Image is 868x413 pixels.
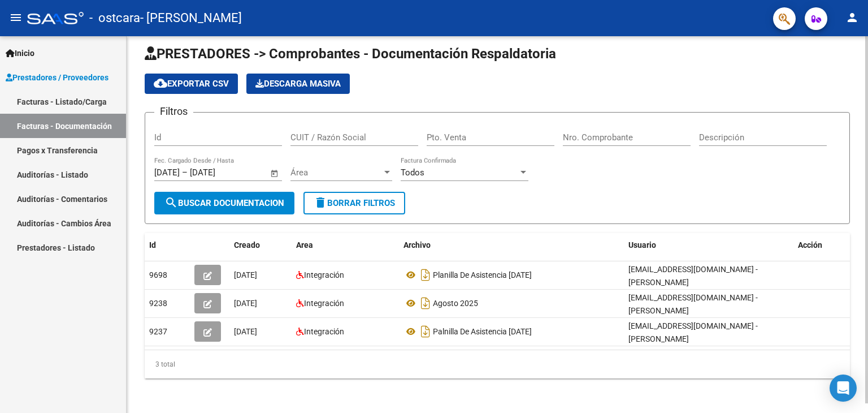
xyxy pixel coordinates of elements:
[418,294,433,312] i: Descargar documento
[303,192,405,214] button: Borrar Filtros
[418,322,433,341] i: Descargar documento
[145,74,238,94] button: Exportar CSV
[624,233,793,257] datatable-header-cell: Usuario
[418,266,433,284] i: Descargar documento
[6,71,108,84] span: Prestadores / Proveedores
[793,233,850,257] datatable-header-cell: Acción
[290,167,382,178] span: Área
[296,240,313,249] span: Area
[234,240,260,249] span: Creado
[154,76,167,90] mat-icon: cloud_download
[154,79,229,89] span: Exportar CSV
[304,327,344,336] span: Integración
[182,167,188,178] span: –
[154,192,294,214] button: Buscar Documentacion
[314,198,395,208] span: Borrar Filtros
[164,198,284,208] span: Buscar Documentacion
[140,6,242,31] span: - [PERSON_NAME]
[149,327,167,336] span: 9237
[190,167,245,178] input: Fecha fin
[149,299,167,308] span: 9238
[255,79,341,89] span: Descarga Masiva
[403,240,431,249] span: Archivo
[268,167,281,180] button: Open calendar
[154,167,180,178] input: Fecha inicio
[628,293,758,315] span: [EMAIL_ADDRESS][DOMAIN_NAME] - [PERSON_NAME]
[845,11,859,24] mat-icon: person
[292,233,399,257] datatable-header-cell: Area
[401,167,424,178] span: Todos
[304,270,344,279] span: Integración
[314,196,327,209] mat-icon: delete
[9,11,23,24] mat-icon: menu
[234,299,257,308] span: [DATE]
[234,270,257,279] span: [DATE]
[234,327,257,336] span: [DATE]
[6,47,34,59] span: Inicio
[433,327,532,336] span: Palnilla De Asistencia [DATE]
[628,321,758,343] span: [EMAIL_ADDRESS][DOMAIN_NAME] - [PERSON_NAME]
[145,233,190,257] datatable-header-cell: Id
[830,375,857,402] div: Open Intercom Messenger
[628,240,656,249] span: Usuario
[145,350,850,378] div: 3 total
[399,233,624,257] datatable-header-cell: Archivo
[433,299,478,308] span: Agosto 2025
[149,270,167,279] span: 9698
[798,240,822,249] span: Acción
[433,270,532,279] span: Planilla De Asistencia [DATE]
[246,74,350,94] button: Descarga Masiva
[154,104,193,119] h3: Filtros
[229,233,292,257] datatable-header-cell: Creado
[89,6,140,31] span: - ostcara
[149,240,156,249] span: Id
[145,46,556,62] span: PRESTADORES -> Comprobantes - Documentación Respaldatoria
[628,265,758,287] span: [EMAIL_ADDRESS][DOMAIN_NAME] - [PERSON_NAME]
[246,74,350,94] app-download-masive: Descarga masiva de comprobantes (adjuntos)
[304,299,344,308] span: Integración
[164,196,178,209] mat-icon: search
